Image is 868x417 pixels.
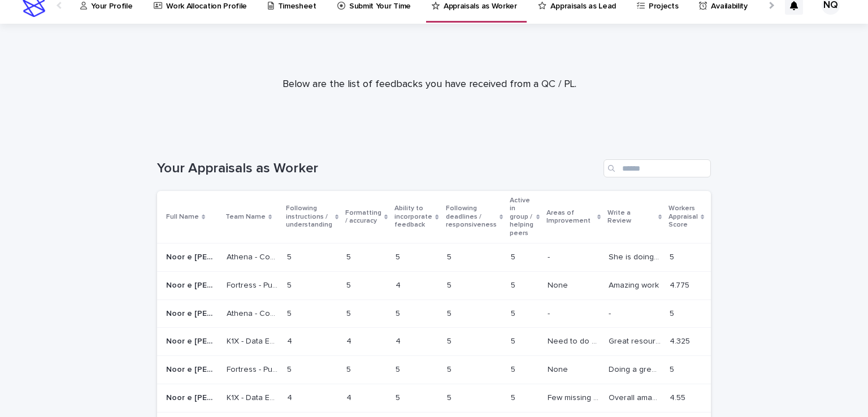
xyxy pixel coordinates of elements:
[286,202,332,231] p: Following instructions / understanding
[670,250,676,262] p: 5
[157,328,765,356] tr: Noor e [PERSON_NAME]Noor e [PERSON_NAME] K1X - Data EntryK1X - Data Entry 44 44 44 55 55 Need to ...
[346,363,353,375] p: 5
[157,271,765,299] tr: Noor e [PERSON_NAME]Noor e [PERSON_NAME] Fortress - Pull Daily ReportsFortress - Pull Daily Repor...
[157,160,599,177] h1: Your Appraisals as Worker
[609,391,663,403] p: Overall amazing team member, got the instructions quickly
[670,279,692,290] p: 4.775
[166,363,220,375] p: Noor e Kainat Qazi
[346,335,354,346] p: 4
[548,307,552,319] p: -
[511,279,518,290] p: 5
[670,391,688,403] p: 4.55
[345,207,381,228] p: Formatting / accuracy
[548,335,602,346] p: Need to do flip test always once done withn return Many issues were fixed in recent batch
[287,363,294,375] p: 5
[227,391,280,403] p: K1X - Data Entry
[396,307,402,319] p: 5
[227,250,280,262] p: Athena - Comcast Real Time Monitoring Support
[447,363,454,375] p: 5
[670,363,676,375] p: 5
[447,279,454,290] p: 5
[166,211,199,223] p: Full Name
[396,250,402,262] p: 5
[166,391,220,403] p: Noor e Kainat Qazi
[346,250,353,262] p: 5
[511,250,518,262] p: 5
[548,391,602,403] p: Few missing fields
[609,363,663,375] p: Doing a great job <3
[166,307,220,319] p: Noor e Kainat Qazi
[670,307,676,319] p: 5
[166,279,220,290] p: Noor e Kainat Qazi
[548,279,570,290] p: None
[604,159,711,177] input: Search
[396,391,402,403] p: 5
[511,335,518,346] p: 5
[227,279,280,290] p: Fortress - Pull Daily Reports
[157,243,765,271] tr: Noor e [PERSON_NAME]Noor e [PERSON_NAME] Athena - Comcast Real Time Monitoring SupportAthena - Co...
[346,307,353,319] p: 5
[447,307,454,319] p: 5
[157,384,765,412] tr: Noor e [PERSON_NAME]Noor e [PERSON_NAME] K1X - Data EntryK1X - Data Entry 44 44 55 55 55 Few miss...
[446,202,497,231] p: Following deadlines / responsiveness
[227,335,280,346] p: K1X - Data Entry
[157,356,765,384] tr: Noor e [PERSON_NAME]Noor e [PERSON_NAME] Fortress - Pull Daily ReportsFortress - Pull Daily Repor...
[225,211,266,223] p: Team Name
[510,194,533,240] p: Active in group / helping peers
[447,391,454,403] p: 5
[609,335,663,346] p: Great resource in the team. Good quality work throughout
[227,363,280,375] p: Fortress - Pull Daily Reports
[396,279,403,290] p: 4
[166,250,220,262] p: Noor e Kainat Qazi
[447,250,454,262] p: 5
[227,307,280,319] p: Athena - Comcast Real Time Monitoring Support
[546,207,594,228] p: Areas of Improvement
[548,250,552,262] p: -
[394,202,432,231] p: Ability to incorporate feedback
[287,250,294,262] p: 5
[609,279,661,290] p: Amazing work
[287,391,294,403] p: 4
[548,363,570,375] p: None
[511,363,518,375] p: 5
[609,250,663,262] p: She is doing a great job.
[396,335,403,346] p: 4
[609,307,613,319] p: -
[396,363,402,375] p: 5
[157,299,765,328] tr: Noor e [PERSON_NAME]Noor e [PERSON_NAME] Athena - Comcast Real Time Monitoring SupportAthena - Co...
[203,79,656,91] p: Below are the list of feedbacks you have received from a QC / PL.
[166,335,220,346] p: Noor e Kainat Qazi
[287,335,294,346] p: 4
[346,279,353,290] p: 5
[669,202,698,231] p: Workers Appraisal Score
[511,391,518,403] p: 5
[287,279,294,290] p: 5
[511,307,518,319] p: 5
[670,335,692,346] p: 4.325
[447,335,454,346] p: 5
[287,307,294,319] p: 5
[607,207,656,228] p: Write a Review
[346,391,354,403] p: 4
